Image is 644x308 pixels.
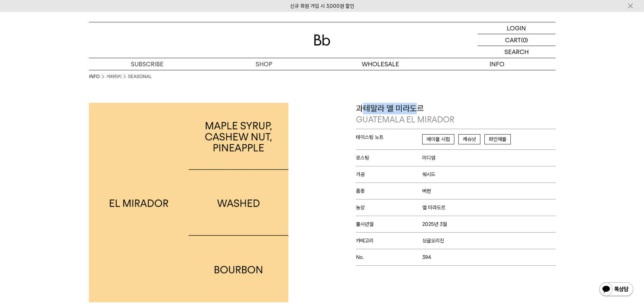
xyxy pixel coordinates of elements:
[356,114,555,125] p: GUATEMALA EL MIRADOR
[89,103,288,302] img: 과테말라 엘 미라도르GUATEMALA EL MIRADOR
[458,134,480,144] span: 캐슈넛
[356,134,423,140] span: 테이스팅 노트
[356,221,423,227] span: 출시년월
[290,3,354,9] a: 신규 회원 가입 시 3,000원 할인
[521,34,528,46] p: (0)
[422,238,444,244] span: 싱글오리진
[356,238,423,244] span: 카테고리
[504,46,529,58] p: SEARCH
[89,73,106,80] li: INFO
[356,205,423,211] span: 농장
[356,103,555,125] p: 과테말라 엘 미라도르
[484,134,511,144] span: 파인애플
[89,58,206,70] a: SUBSCRIBE
[422,155,435,161] span: 미디엄
[314,34,330,46] img: 로고
[356,171,423,177] span: 가공
[422,221,447,227] span: 2025년 3월
[422,254,431,260] span: 394
[356,254,423,260] span: No.
[505,34,521,46] p: CART
[599,282,634,298] img: 카카오톡 채널 1:1 채팅 버튼
[422,134,454,144] span: 메이플 시럽
[507,22,526,34] p: LOGIN
[422,188,431,194] span: 버번
[478,34,555,46] a: CART (0)
[356,155,423,161] span: 로스팅
[206,58,322,70] a: SHOP
[356,188,423,194] span: 품종
[106,73,121,80] a: 커피위키
[439,58,555,70] p: INFO
[422,205,446,211] span: 엘 미라도르
[478,22,555,34] a: LOGIN
[322,58,439,70] p: WHOLESALE
[128,73,152,80] a: SEASONAL
[422,171,435,177] span: 워시드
